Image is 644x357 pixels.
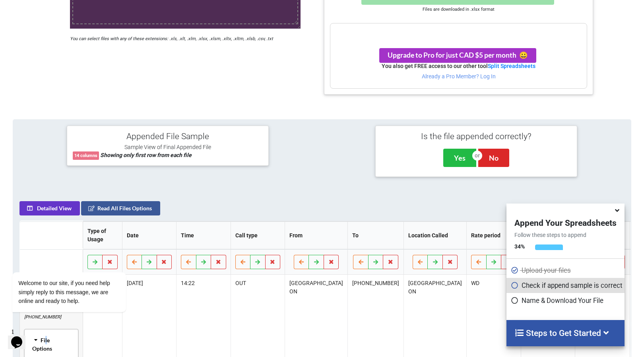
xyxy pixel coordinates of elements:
a: Split Spreadsheets [488,63,535,69]
th: To [347,221,403,249]
th: Call type [231,221,285,249]
h4: Is the file appended correctly? [381,132,571,142]
div: File Options [27,332,76,357]
h6: Sample View of Final Appended File [73,144,262,152]
h3: Your files are more than 1 MB [330,27,587,36]
button: Upgrade to Pro for just CAD $5 per monthsmile [379,48,536,63]
b: 34 % [514,243,525,250]
button: No [478,149,509,167]
th: Rate period [466,221,521,249]
th: Location Called [403,221,466,249]
th: Time [176,221,231,249]
b: Showing only first row from each file [100,152,192,158]
h4: Steps to Get Started [514,328,617,338]
p: Name & Download Your File [510,296,623,305]
i: You can select files with any of these extensions: .xls, .xlt, .xlm, .xlsx, .xlsm, .xltx, .xltm, ... [70,36,273,41]
small: Files are downloaded in .xlsx format [423,7,495,12]
p: Upload your files [510,266,623,275]
p: Already a Pro Member? Log In [330,72,587,80]
p: Follow these steps to append [506,231,625,239]
h4: Append Your Spreadsheets [506,216,625,228]
b: 14 columns [74,153,97,158]
h4: Appended File Sample [73,132,262,143]
span: smile [516,51,528,59]
button: Yes [443,149,476,167]
button: Read All Files Options [81,201,160,215]
th: From [285,221,347,249]
p: Check if append sample is correct [510,281,623,290]
iframe: chat widget [8,325,33,349]
iframe: chat widget [8,200,151,321]
h6: You also get FREE access to our other tool [330,63,587,70]
span: Upgrade to Pro for just CAD $5 per month [388,51,528,59]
